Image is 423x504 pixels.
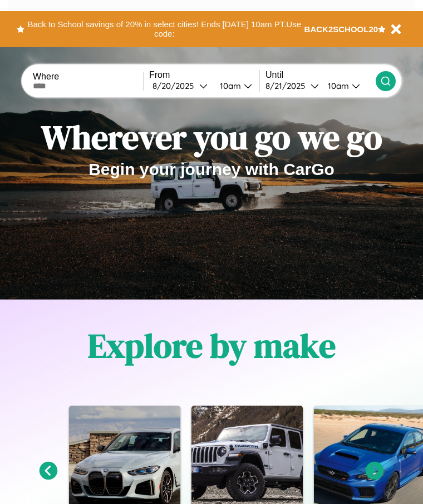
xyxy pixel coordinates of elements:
label: Until [265,70,376,80]
button: 8/20/2025 [149,80,211,92]
b: BACK2SCHOOL20 [304,24,378,34]
div: 10am [322,81,352,91]
label: From [149,70,259,80]
h1: Explore by make [88,323,336,368]
button: Back to School savings of 20% in select cities! Ends [DATE] 10am PT.Use code: [24,17,304,42]
div: 8 / 21 / 2025 [265,81,311,91]
div: 10am [214,81,244,91]
label: Where [33,72,143,82]
div: 8 / 20 / 2025 [153,81,199,91]
button: 10am [211,80,259,92]
button: 10am [319,80,376,92]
